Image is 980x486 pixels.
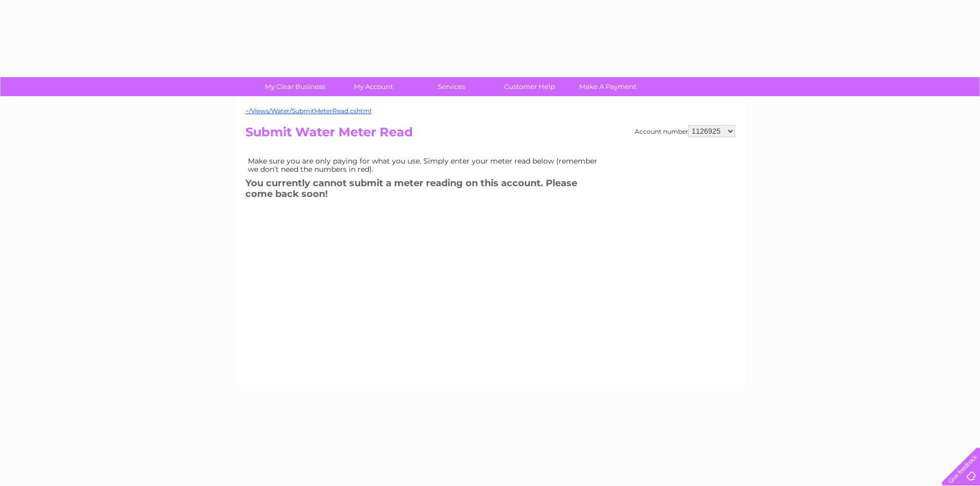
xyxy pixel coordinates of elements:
h3: You currently cannot submit a meter reading on this account. Please come back soon! [245,176,605,204]
div: Account number [635,125,735,137]
a: My Clear Business [253,77,337,96]
a: My Account [331,77,416,96]
a: ~/Views/Water/SubmitMeterRead.cshtml [245,107,371,115]
a: Services [409,77,494,96]
a: Make A Payment [565,77,650,96]
a: Customer Help [487,77,572,96]
h2: Submit Water Meter Read [245,125,735,145]
td: Make sure you are only paying for what you use. Simply enter your meter read below (remember we d... [245,154,605,176]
